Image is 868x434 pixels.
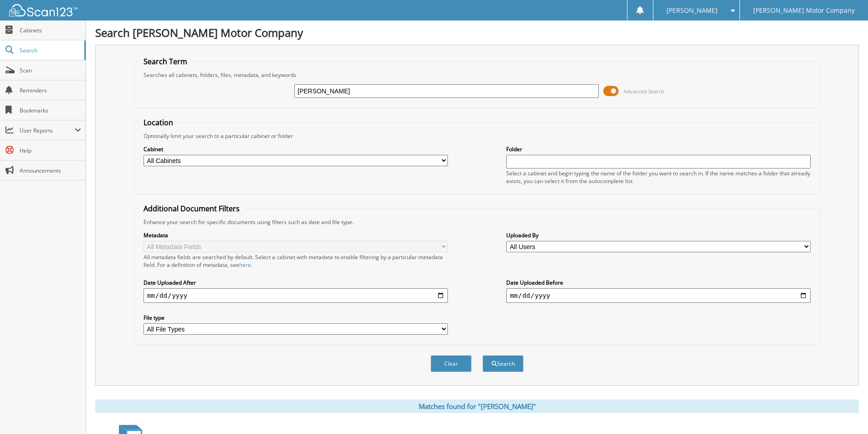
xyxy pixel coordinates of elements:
label: Date Uploaded After [144,279,448,286]
label: Cabinet [144,145,448,153]
div: Optionally limit your search to a particular cabinet or folder [139,132,815,140]
label: Date Uploaded Before [506,279,811,286]
legend: Location [139,117,178,128]
a: here [239,261,251,269]
h1: Search [PERSON_NAME] Motor Company [95,25,859,40]
span: Advanced Search [624,88,664,95]
span: Announcements [20,167,81,174]
span: Reminders [20,87,81,94]
div: Searches all cabinets, folders, files, metadata, and keywords [139,71,815,79]
span: [PERSON_NAME] Motor Company [753,8,855,13]
label: Folder [506,145,811,153]
span: Search [20,46,80,54]
span: Bookmarks [20,107,81,114]
input: start [144,288,448,303]
div: Enhance your search for specific documents using filters such as date and file type. [139,218,815,226]
button: Search [483,355,524,372]
span: User Reports [20,127,75,134]
div: Matches found for "[PERSON_NAME]" [95,399,859,413]
input: end [506,288,811,303]
legend: Additional Document Filters [139,204,244,214]
span: [PERSON_NAME] [667,8,718,13]
img: scan123-logo-white.svg [9,4,77,16]
span: Help [20,147,81,154]
span: Cabinets [20,26,81,34]
legend: Search Term [139,56,192,66]
label: File type [144,314,448,322]
label: Uploaded By [506,231,811,239]
button: Clear [431,355,472,372]
span: Scan [20,66,81,74]
div: All metadata fields are searched by default. Select a cabinet with metadata to enable filtering b... [144,253,448,269]
div: Select a cabinet and begin typing the name of the folder you want to search in. If the name match... [506,169,811,185]
label: Metadata [144,231,448,239]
